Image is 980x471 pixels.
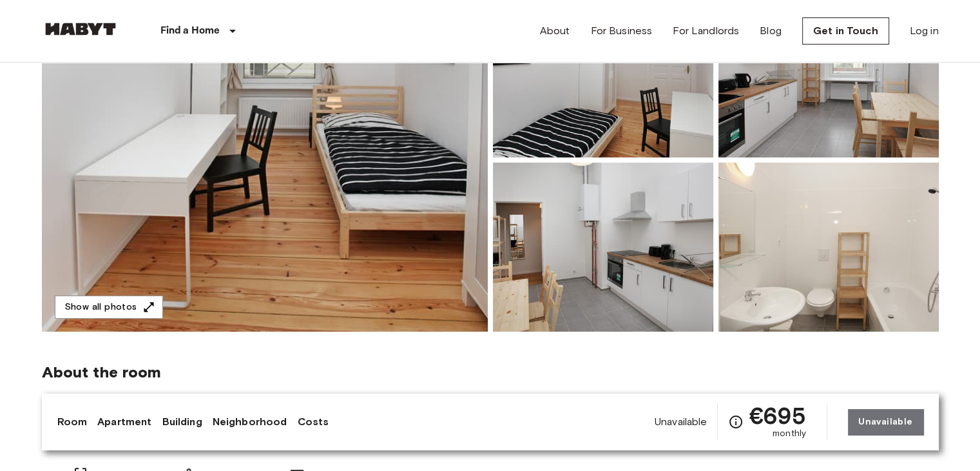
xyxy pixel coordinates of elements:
a: For Business [590,23,652,39]
a: Log in [910,23,939,39]
img: Picture of unit DE-01-246-01M [718,163,939,332]
svg: Check cost overview for full price breakdown. Please note that discounts apply to new joiners onl... [728,414,744,430]
span: €695 [749,404,806,427]
a: Room [57,414,88,430]
a: Get in Touch [802,17,889,45]
a: Blog [760,23,782,39]
a: For Landlords [673,23,739,39]
a: Neighborhood [213,414,287,430]
img: Picture of unit DE-01-246-01M [493,163,713,332]
a: Apartment [97,414,151,430]
p: Find a Home [160,23,220,39]
a: About [540,23,570,39]
a: Building [162,414,202,430]
a: Costs [297,414,329,430]
span: monthly [773,427,806,440]
span: Unavailable [655,415,707,429]
img: Habyt [42,23,119,35]
button: Show all photos [55,296,163,319]
span: About the room [42,363,939,382]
